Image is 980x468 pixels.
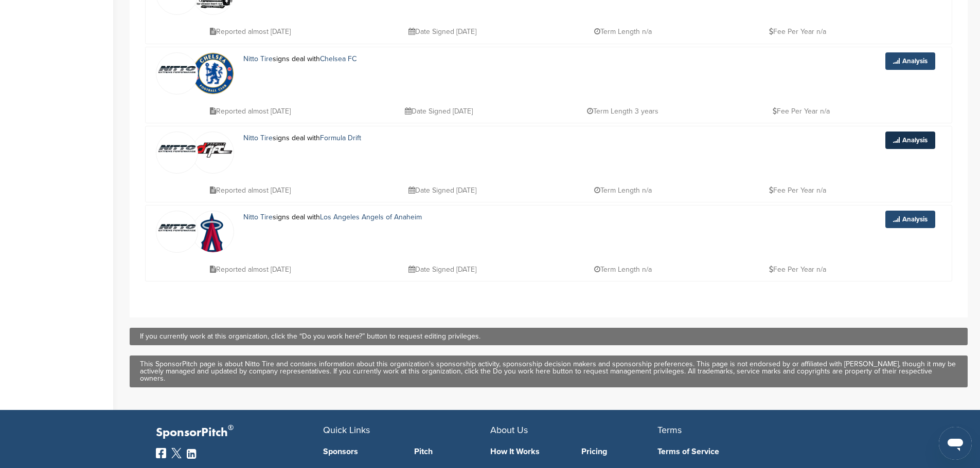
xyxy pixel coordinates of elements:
[156,425,323,440] p: SponsorPitch
[320,134,361,142] a: Formula Drift
[490,424,528,436] span: About Us
[320,54,357,63] a: Chelsea FC
[140,333,957,340] div: If you currently work at this organization, click the “Do you work here?” button to request editi...
[594,25,652,38] p: Term Length n/a
[192,139,234,159] img: Data?1415807443
[320,213,422,221] a: Los Angeles Angels of Anaheim
[885,52,935,70] a: Analysis
[140,361,957,382] div: This SponsorPitch page is about Nitto Tire and contains information about this organization's spo...
[581,447,657,456] a: Pricing
[323,424,370,436] span: Quick Links
[243,134,273,142] a: Nitto Tire
[885,211,935,228] a: Analysis
[228,421,234,434] span: ®
[594,184,652,197] p: Term Length n/a
[243,213,273,221] a: Nitto Tire
[490,447,566,456] a: How It Works
[939,427,972,460] iframe: Button to launch messaging window
[587,105,658,118] p: Term Length 3 years
[192,211,234,266] img: Data?1415810451
[408,184,476,197] p: Date Signed [DATE]
[156,54,198,85] img: Data
[156,448,166,458] img: Facebook
[192,53,234,94] img: Open uri20141112 64162 12a44ra?1415807471
[408,263,476,276] p: Date Signed [DATE]
[773,105,830,118] p: Fee Per Year n/a
[210,105,291,118] p: Reported almost [DATE]
[323,447,399,456] a: Sponsors
[657,424,682,436] span: Terms
[243,54,273,63] a: Nitto Tire
[594,263,652,276] p: Term Length n/a
[769,263,826,276] p: Fee Per Year n/a
[210,184,291,197] p: Reported almost [DATE]
[210,25,291,38] p: Reported almost [DATE]
[156,213,198,244] img: Data
[210,263,291,276] p: Reported almost [DATE]
[414,447,490,456] a: Pitch
[657,447,809,456] a: Terms of Service
[769,184,826,197] p: Fee Per Year n/a
[243,52,394,65] p: signs deal with
[408,25,476,38] p: Date Signed [DATE]
[243,211,477,223] p: signs deal with
[156,134,198,164] img: Data
[243,132,399,144] p: signs deal with
[885,132,935,149] a: Analysis
[171,448,182,458] img: Twitter
[769,25,826,38] p: Fee Per Year n/a
[405,105,473,118] p: Date Signed [DATE]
